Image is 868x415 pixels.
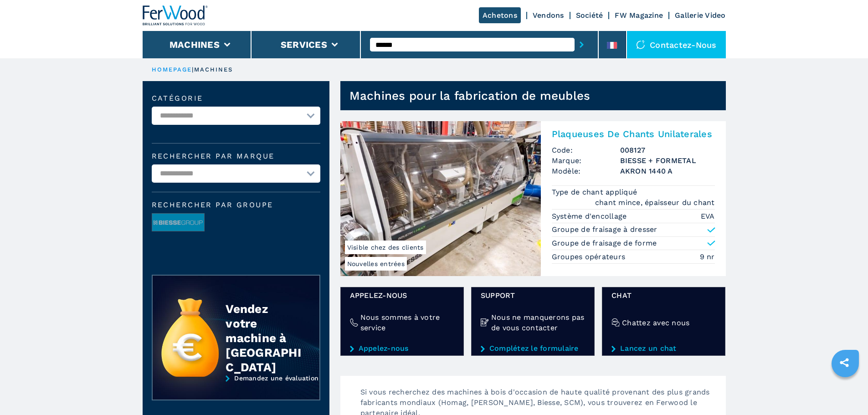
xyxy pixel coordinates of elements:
[701,211,715,221] em: EVA
[345,257,407,271] span: Nouvelles entrées
[675,11,726,20] a: Gallerie Video
[491,312,585,333] h4: Nous ne manquerons pas de vous contacter
[152,153,320,160] label: Rechercher par marque
[575,34,589,55] button: submit-button
[620,155,715,166] h3: BIESSE + FORMETAL
[611,318,620,327] img: Chattez avec nous
[479,7,521,23] a: Achetons
[152,95,320,102] label: catégorie
[552,155,620,166] span: Marque:
[552,145,620,155] span: Code:
[611,290,716,301] span: Chat
[143,5,208,26] img: Ferwood
[481,318,489,327] img: Nous ne manquerons pas de vous contacter
[700,251,715,262] em: 9 nr
[620,145,715,155] h3: 008127
[350,318,358,327] img: Nous sommes à votre service
[833,351,856,374] a: sharethis
[615,11,663,20] a: FW Magazine
[481,290,585,301] span: Support
[552,128,715,139] h2: Plaqueuses De Chants Unilaterales
[281,39,327,50] button: Services
[350,344,454,353] a: Appelez-nous
[169,39,220,50] button: Machines
[350,290,454,301] span: Appelez-nous
[611,344,716,353] a: Lancez un chat
[152,374,320,407] a: Demandez une évaluation
[552,252,628,262] p: Groupes opérateurs
[152,201,320,209] span: Rechercher par groupe
[340,121,541,276] img: Plaqueuses De Chants Unilaterales BIESSE + FORMETAL AKRON 1440 A
[552,166,620,176] span: Modèle:
[552,187,640,197] p: Type de chant appliqué
[360,312,454,333] h4: Nous sommes à votre service
[152,214,204,232] img: image
[226,302,301,374] div: Vendez votre machine à [GEOGRAPHIC_DATA]
[552,211,629,221] p: Système d'encollage
[636,40,645,49] img: Contactez-nous
[192,66,194,73] span: |
[595,197,715,208] em: chant mince, épaisseur du chant
[620,166,715,176] h3: AKRON 1440 A
[340,121,726,276] a: Plaqueuses De Chants Unilaterales BIESSE + FORMETAL AKRON 1440 ANouvelles entréesVisible chez des...
[481,344,585,353] a: Complétez le formulaire
[152,66,192,73] a: HOMEPAGE
[627,31,726,58] div: Contactez-nous
[622,318,689,328] h4: Chattez avec nous
[533,11,564,20] a: Vendons
[576,11,603,20] a: Société
[829,374,861,408] iframe: Chat
[194,66,233,74] p: machines
[552,225,657,235] p: Groupe de fraisage à dresser
[345,241,426,254] span: Visible chez des clients
[552,238,657,248] p: Groupe de fraisage de forme
[349,88,591,103] h1: Machines pour la fabrication de meubles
